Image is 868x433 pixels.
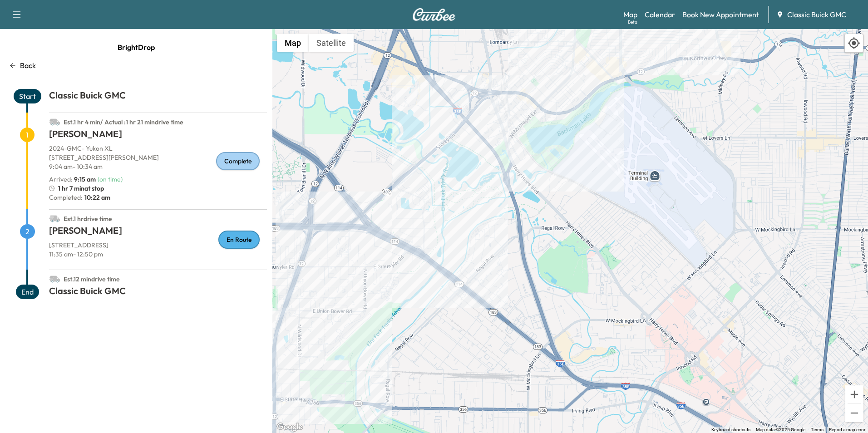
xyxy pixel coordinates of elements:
[844,34,863,53] div: Recenter map
[49,175,96,184] p: Arrived :
[64,118,183,126] span: Est. 1 hr 4 min / Actual : 1 hr 21 min drive time
[845,404,863,422] button: Zoom out
[623,9,637,20] a: MapBeta
[98,175,123,183] span: ( on time )
[756,427,805,432] span: Map data ©2025 Google
[49,144,267,153] p: 2024 - GMC - Yukon XL
[74,175,96,183] span: 9:15 am
[49,193,267,202] p: Completed:
[845,385,863,403] button: Zoom in
[645,9,675,20] a: Calendar
[811,427,824,432] a: Terms (opens in new tab)
[64,275,120,283] span: Est. 12 min drive time
[682,9,759,20] a: Book New Appointment
[829,427,865,432] a: Report a map error
[49,162,267,171] p: 9:04 am - 10:34 am
[49,224,267,241] h1: [PERSON_NAME]
[787,9,846,20] span: Classic Buick GMC
[20,128,35,142] span: 1
[83,193,110,202] span: 10:22 am
[49,250,267,259] p: 11:35 am - 12:50 pm
[20,224,35,239] span: 2
[49,153,267,162] p: [STREET_ADDRESS][PERSON_NAME]
[20,60,36,71] p: Back
[275,421,305,433] a: Open this area in Google Maps (opens a new window)
[275,421,305,433] img: Google
[49,285,267,301] h1: Classic Buick GMC
[49,241,267,250] p: [STREET_ADDRESS]
[412,8,456,21] img: Curbee Logo
[64,215,112,223] span: Est. 1 hr drive time
[277,34,309,52] button: Show street map
[309,34,354,52] button: Show satellite imagery
[49,89,267,105] h1: Classic Buick GMC
[216,152,260,170] div: Complete
[14,89,41,103] span: Start
[218,231,260,249] div: En Route
[16,285,39,299] span: End
[628,19,637,25] div: Beta
[58,184,104,193] span: 1 hr 7 min at stop
[49,128,267,144] h1: [PERSON_NAME]
[711,427,750,433] button: Keyboard shortcuts
[118,38,155,56] span: BrightDrop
